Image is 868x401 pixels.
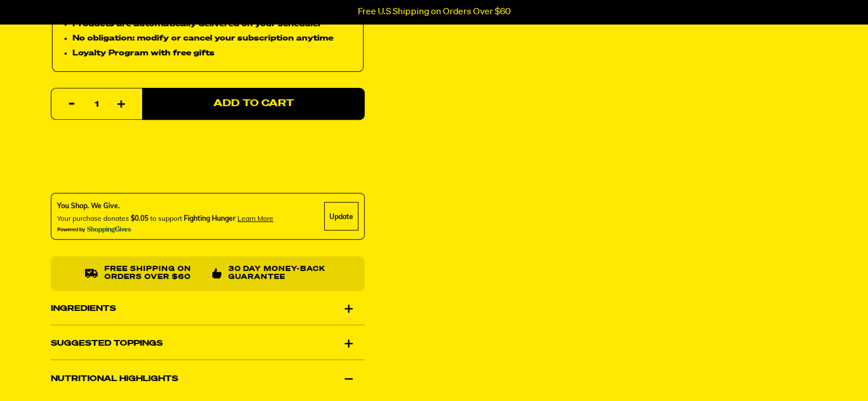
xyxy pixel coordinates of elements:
li: Loyalty Program with free gifts [72,47,354,60]
li: No obligation: modify or cancel your subscription anytime [72,33,354,45]
span: $0.05 [131,214,148,222]
span: to support [150,214,182,222]
p: 30 Day Money-Back Guarantee [228,265,330,282]
iframe: Marketing Popup [6,349,120,395]
div: You Shop. We Give. [57,201,273,211]
span: Learn more about donating [237,214,273,222]
div: Ingredients [51,293,365,325]
p: Free U.S Shipping on Orders Over $60 [358,7,511,17]
span: Add to Cart [213,99,293,109]
img: Powered By ShoppingGives [57,226,131,233]
span: Your purchase donates [57,214,129,222]
input: quantity [58,88,135,120]
span: Fighting Hunger [184,214,236,222]
button: Add to Cart [142,88,365,120]
p: Free shipping on orders over $60 [104,265,203,282]
div: Suggested Toppings [51,327,365,359]
div: Nutritional Highlights [51,363,365,395]
div: Update Cause Button [324,202,358,230]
